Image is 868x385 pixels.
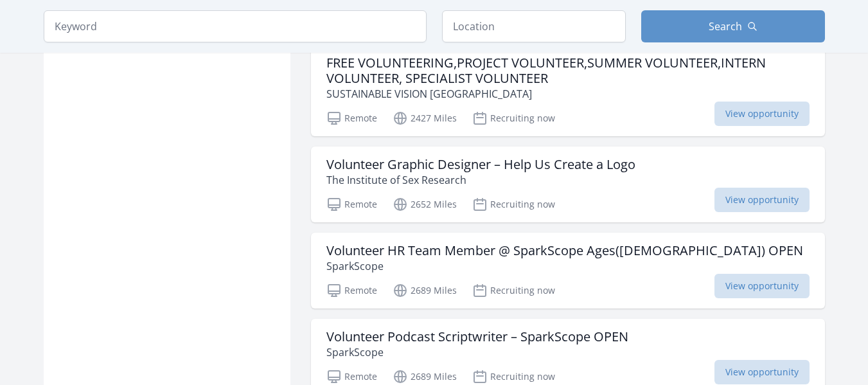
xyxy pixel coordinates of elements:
button: Search [641,10,825,42]
h3: Volunteer HR Team Member @ SparkScope Ages([DEMOGRAPHIC_DATA]) OPEN [326,243,803,258]
h3: Volunteer Podcast Scriptwriter – SparkScope OPEN [326,329,628,345]
p: SUSTAINABLE VISION [GEOGRAPHIC_DATA] [326,86,810,102]
h3: FREE VOLUNTEERING,PROJECT VOLUNTEER,SUMMER VOLUNTEER,INTERN VOLUNTEER, SPECIALIST VOLUNTEER [326,55,810,86]
p: Remote [326,197,377,212]
input: Keyword [44,10,427,42]
input: Location [442,10,626,42]
p: 2427 Miles [393,111,457,126]
p: 2652 Miles [393,197,457,212]
p: Recruiting now [472,111,555,126]
p: The Institute of Sex Research [326,172,635,188]
span: View opportunity [714,102,810,126]
span: View opportunity [714,274,810,298]
p: Recruiting now [472,197,555,212]
span: Search [709,19,742,34]
p: Recruiting now [472,369,555,384]
p: 2689 Miles [393,369,457,384]
a: Volunteer HR Team Member @ SparkScope Ages([DEMOGRAPHIC_DATA]) OPEN SparkScope Remote 2689 Miles ... [311,233,825,309]
p: SparkScope [326,258,803,274]
p: Remote [326,369,377,384]
p: Recruiting now [472,283,555,298]
a: FREE VOLUNTEERING,PROJECT VOLUNTEER,SUMMER VOLUNTEER,INTERN VOLUNTEER, SPECIALIST VOLUNTEER SUSTA... [311,45,825,136]
h3: Volunteer Graphic Designer – Help Us Create a Logo [326,157,635,172]
p: Remote [326,283,377,298]
p: SparkScope [326,345,628,360]
span: View opportunity [714,188,810,212]
p: Remote [326,111,377,126]
span: View opportunity [714,360,810,384]
a: Volunteer Graphic Designer – Help Us Create a Logo The Institute of Sex Research Remote 2652 Mile... [311,147,825,222]
p: 2689 Miles [393,283,457,298]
